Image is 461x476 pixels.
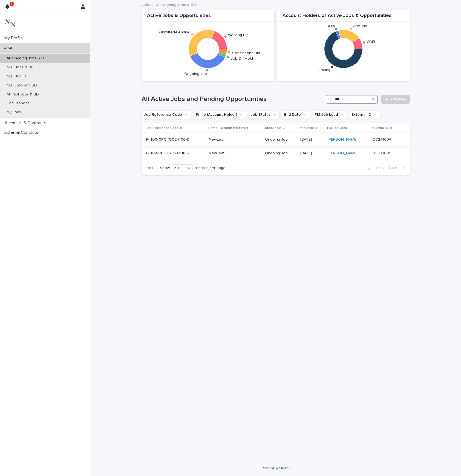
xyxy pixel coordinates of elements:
[312,110,347,119] button: PM Job Lead
[262,466,289,470] a: Powered By Stacker
[328,151,358,156] a: [PERSON_NAME]
[2,92,43,97] p: All Past Jobs & BD
[265,151,296,156] p: Ongoing Job
[248,110,280,119] button: Job Status
[2,74,31,79] p: NLI+ Job ID
[146,125,179,131] p: Job Reference Code
[231,57,253,60] text: Job On Hold
[142,161,158,175] p: 1 of 1
[142,133,410,147] tr: F-I100-CPC (QC241004)NewLeafOngoing Job[DATE][PERSON_NAME] QC241004QC241004
[300,151,323,156] p: [DATE]
[209,137,255,142] p: NewLeaf
[146,151,192,156] p: F-I102-CPC (QC241005)
[282,110,310,119] button: End Date
[372,136,393,142] p: QC241004
[11,2,13,6] p: 1
[172,165,185,171] div: 30
[2,130,43,135] p: External Contacts
[372,125,389,131] p: External ID
[142,13,274,22] div: Active Jobs & Opportunities
[372,150,392,156] p: QC241005
[156,1,196,7] p: All Ongoing Jobs & BD
[2,56,51,61] p: All Ongoing Jobs & BD
[142,146,410,160] tr: F-I102-CPC (QC241005)NewLeafOngoing Job[DATE][PERSON_NAME] QC241005QC241005
[352,24,368,28] text: NewLeaf
[328,137,358,142] a: [PERSON_NAME]
[364,166,387,171] button: Back
[327,125,347,131] p: PM Job Lead
[208,125,245,131] p: Prime (Account Holder)
[349,110,380,119] button: External ID
[2,36,27,41] p: My Profile
[387,166,410,171] button: Next
[367,40,375,44] text: QMR
[318,68,330,72] text: (Empty)
[265,137,296,142] p: Ongoing Job
[300,137,323,142] p: [DATE]
[2,120,51,126] p: Accounts & Contracts
[326,95,378,104] input: Search
[381,95,410,104] a: Add New
[2,101,35,106] p: Find Proposal
[209,151,255,156] p: NewLeaf
[232,51,260,55] text: Considering Bid
[390,97,406,101] span: Add New
[328,24,335,28] text: Altis
[142,95,324,103] h1: All Active Jobs and Pending Opportunities
[142,1,150,7] a: Jobs
[157,30,190,34] text: Submitted-Pending
[228,33,249,37] text: Working Bid
[146,137,192,142] p: F-I100-CPC (QC241004)
[2,83,41,88] p: NLP Jobs and BD
[389,166,401,170] span: Next
[264,125,281,131] p: Job Status
[277,13,410,22] div: Account Holders of Active Jobs & Opportunities
[193,110,246,119] button: Prime (Account Holder)
[2,45,18,50] p: Jobs
[2,110,25,115] p: My Jobs
[195,166,226,170] p: records per page
[373,166,384,170] span: Back
[2,65,38,70] p: NLI+ Jobs & BD
[300,125,314,131] p: End Date
[160,166,170,170] p: Show
[142,110,191,119] button: Job Reference Code
[5,3,13,13] div: 1
[4,18,15,29] img: 3bAFpBnQQY6ys9Fa9hsD
[184,72,207,76] text: Ongoing Job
